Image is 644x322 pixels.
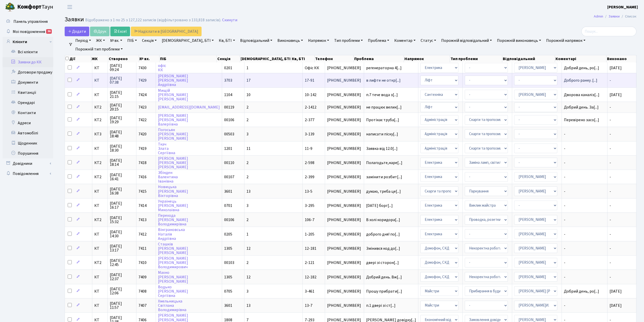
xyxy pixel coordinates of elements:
[158,256,188,270] a: [PERSON_NAME][PERSON_NAME]Володимирович
[158,213,188,227] a: Перехода[PERSON_NAME]Володимирівна
[607,4,638,10] a: [PERSON_NAME]
[158,156,188,170] a: [PERSON_NAME][PERSON_NAME][PERSON_NAME]
[564,78,597,83] span: Доброго ранку .[...]
[327,289,362,293] span: [PHONE_NUMBER]
[138,289,147,294] span: 7408
[140,36,159,45] a: Секція
[450,55,502,62] th: Тип проблеми
[392,36,418,45] a: Коментар
[3,87,53,98] a: Квитанції
[327,93,362,97] span: [PHONE_NUMBER]
[246,117,248,123] span: 2
[246,217,248,223] span: 2
[610,203,611,208] span: -
[138,274,147,280] span: 7409
[110,259,134,267] span: [DATE] 12:45
[160,36,216,45] a: [DEMOGRAPHIC_DATA], БТІ
[610,189,611,194] span: -
[63,3,76,11] button: Переключити навігацію
[610,146,611,151] span: -
[94,132,106,136] span: КТ3
[138,231,147,237] span: 7412
[110,116,134,124] span: [DATE] 19:29
[327,275,362,279] span: [PHONE_NUMBER]
[110,173,134,181] span: [DATE] 16:41
[306,36,331,45] a: Напрямок
[366,217,400,223] span: В холі коридора[...]
[224,104,234,110] span: 00119
[138,246,147,251] span: 7411
[158,104,220,110] a: [EMAIL_ADDRESS][DOMAIN_NAME]
[94,303,106,308] span: КТ
[94,246,106,251] span: КТ
[327,232,362,236] span: [PHONE_NUMBER]
[158,270,188,284] a: Махно[PERSON_NAME][PERSON_NAME]
[544,36,587,45] a: Порожній напрямок
[610,160,611,166] span: -
[158,184,188,199] a: Новицька[PERSON_NAME]Вікторівна
[91,55,109,62] th: ЖК
[94,105,106,109] span: КТ2
[94,118,106,122] span: КТ2
[366,146,398,151] span: Заявка від 12.0[...]
[224,274,232,280] span: 1305
[138,104,147,110] span: 7423
[224,78,232,83] span: 3703
[224,146,232,151] span: 1201
[305,174,314,180] span: 2-399
[65,27,89,36] a: Додати
[159,55,217,62] th: ПІБ
[610,174,611,180] span: -
[366,174,402,180] span: замінити розбит[...]
[366,78,401,83] span: в лифте не откр[...]
[305,274,316,280] span: 12-182
[332,36,365,45] a: Тип проблеми
[606,55,636,62] th: Виконано
[94,189,106,193] span: КТ
[110,103,134,111] span: [DATE] 20:15
[224,92,232,98] span: 1104
[94,161,106,165] span: КТ2
[138,260,147,265] span: 7410
[94,66,106,70] span: КТ
[564,104,599,110] span: Добрий день. За[...]
[65,15,84,24] span: Заявки
[305,217,314,223] span: 106-7
[246,274,251,280] span: 12
[138,203,147,208] span: 7414
[158,227,185,241] a: ВінграновськаНаталіяАндріївна
[564,117,599,123] span: Перевірено засо[...]
[158,298,186,313] a: ХмельницькаСвітланаВолодимирівна
[564,232,605,236] span: -
[354,55,404,62] th: Проблема
[246,92,251,98] span: 10
[327,246,362,251] span: [PHONE_NUMBER]
[246,65,248,71] span: 1
[366,104,402,110] span: не працює велик[...]
[224,131,234,137] span: 00503
[327,261,362,265] span: [PHONE_NUMBER]
[564,303,605,308] span: -
[327,218,362,222] span: [PHONE_NUMBER]
[327,204,362,208] span: [PHONE_NUMBER]
[3,37,53,47] a: Клієнти
[327,318,362,322] span: [PHONE_NUMBER]
[110,244,134,252] span: [DATE] 13:17
[13,29,45,34] span: Мої повідомлення
[224,303,232,308] span: 3601
[610,260,611,265] span: -
[327,161,362,165] span: [PHONE_NUMBER]
[555,55,606,62] th: Коментарі
[94,147,106,151] span: КТ
[366,203,393,208] span: [DATE] борг[...]
[110,201,134,209] span: [DATE] 16:17
[366,92,398,98] span: п.7 тече вода з[...]
[110,230,134,238] span: [DATE] 14:30
[138,92,147,98] span: 7424
[404,55,450,62] th: Напрямок
[305,260,314,265] span: 2-121
[94,232,106,236] span: КТ
[3,118,53,128] a: Адреси
[110,27,130,36] a: Excel
[158,241,188,256] a: Сташків[PERSON_NAME][PERSON_NAME]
